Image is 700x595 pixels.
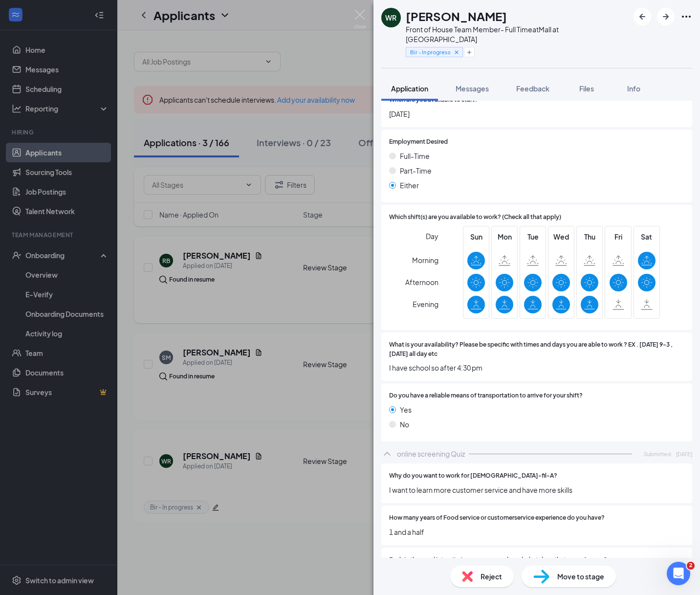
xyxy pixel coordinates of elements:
span: [DATE] [676,450,692,458]
span: Reject [481,571,502,582]
svg: ArrowRight [660,11,672,22]
span: Feedback [516,84,549,93]
svg: Ellipses [680,11,692,22]
span: Sun [467,231,485,242]
span: Which shift(s) are you available to work? (Check all that apply) [389,213,561,222]
svg: ArrowLeftNew [636,11,648,22]
span: Employment Desired [389,137,448,147]
span: Move to stage [557,571,604,582]
span: Messages [456,84,489,93]
span: Morning [412,251,438,269]
span: Application [391,84,428,93]
iframe: Intercom live chat [667,562,690,585]
span: Wed [552,231,570,242]
span: Sat [638,231,656,242]
div: online screening Quiz [397,449,465,459]
span: Fri [610,231,627,242]
span: Submitted: [644,450,672,458]
div: WR [385,13,396,22]
span: Day [426,231,438,242]
span: 1 and a half [389,527,684,537]
button: ArrowRight [657,8,675,25]
span: No [400,419,409,430]
span: Evening [413,295,438,313]
span: Mon [496,231,513,242]
span: Files [579,84,594,93]
svg: Plus [466,49,472,55]
span: Yes [400,404,412,415]
button: Plus [464,47,475,57]
svg: Cross [453,49,460,56]
span: 2 [687,562,695,570]
span: I want to learn more customer service and have more skills [389,485,684,495]
span: Thu [581,231,598,242]
span: What is your availability? Please be specific with times and days you are able to work ? EX . [DA... [389,340,684,359]
span: Either [400,180,419,191]
svg: ChevronUp [381,448,393,460]
button: ArrowLeftNew [634,8,651,25]
span: Explain the word Integrity in your own words and what does that mean for you? [389,555,607,565]
span: [DATE] [389,109,684,119]
span: Part-Time [400,165,432,176]
span: I have school so after 4:30 pm [389,362,684,373]
span: Bir - In progress [410,48,451,56]
span: Why do you want to work for [DEMOGRAPHIC_DATA]-fil-A? [389,471,557,481]
span: Full-Time [400,151,430,161]
span: How many years of Food service or customerservice experience do you have? [389,513,605,523]
h1: [PERSON_NAME] [406,8,507,24]
span: Afternoon [405,273,438,291]
span: Info [627,84,640,93]
span: Do you have a reliable means of transportation to arrive for your shift? [389,391,583,400]
div: Front of House Team Member- Full Time at Mall at [GEOGRAPHIC_DATA] [406,24,629,44]
span: Tue [524,231,542,242]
